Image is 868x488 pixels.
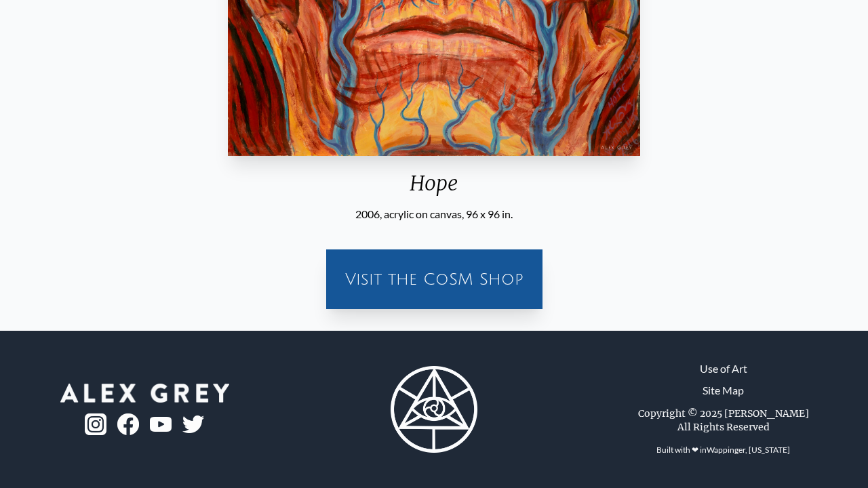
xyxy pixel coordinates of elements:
[677,420,770,434] div: All Rights Reserved
[334,258,534,301] a: Visit the CoSM Shop
[222,171,646,206] div: Hope
[85,413,106,435] img: ig-logo.png
[222,206,646,222] div: 2006, acrylic on canvas, 96 x 96 in.
[651,439,795,461] div: Built with ❤ in
[638,407,809,420] div: Copyright © 2025 [PERSON_NAME]
[117,413,139,435] img: fb-logo.png
[700,361,747,377] a: Use of Art
[182,415,204,433] img: twitter-logo.png
[150,417,172,432] img: youtube-logo.png
[707,445,790,455] a: Wappinger, [US_STATE]
[703,382,744,399] a: Site Map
